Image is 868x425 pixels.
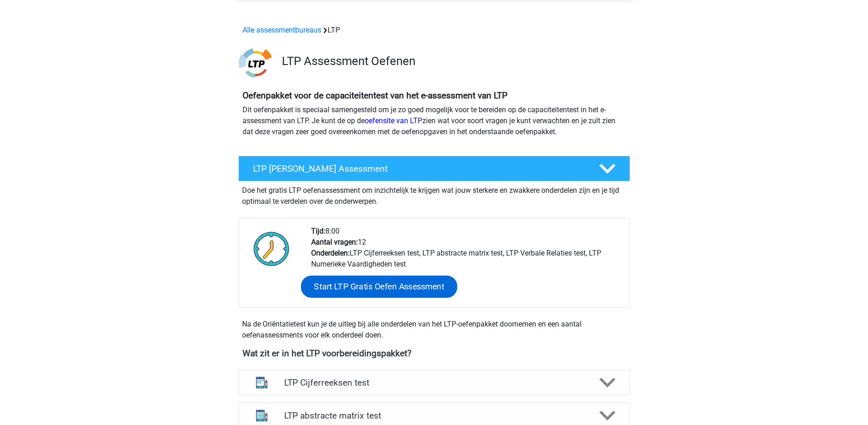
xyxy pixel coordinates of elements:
[282,54,623,68] h3: LTP Assessment Oefenen
[235,370,634,395] a: cijferreeksen LTP Cijferreeksen test
[284,377,584,388] h4: LTP Cijferreeksen test
[238,319,630,341] div: Na de Oriëntatietest kun je de uitleg bij alle onderdelen van het LTP-oefenpakket doornemen en ee...
[311,227,325,235] b: Tijd:
[365,116,422,125] a: oefensite van LTP
[253,163,584,174] h4: LTP [PERSON_NAME] Assessment
[311,238,358,246] b: Aantal vragen:
[239,25,630,36] div: LTP
[311,249,350,257] b: Onderdelen:
[284,410,584,421] h4: LTP abstracte matrix test
[243,90,507,101] b: Oefenpakket voor de capaciteitentest van het e-assessment van LTP
[243,348,626,359] h4: Wat zit er in het LTP voorbereidingspakket?
[248,226,295,272] img: Klok
[235,156,634,181] a: LTP [PERSON_NAME] Assessment
[239,47,271,79] img: ltp.png
[243,104,626,137] p: Dit oefenpakket is speciaal samengesteld om je zo goed mogelijk voor te bereiden op de capaciteit...
[243,26,321,34] a: Alle assessmentbureaus
[250,371,274,394] img: cijferreeksen
[238,181,630,207] div: Doe het gratis LTP oefenassessment om inzichtelijk te krijgen wat jouw sterkere en zwakkere onder...
[301,276,457,298] a: Start LTP Gratis Oefen Assessment
[304,226,629,307] div: 8:00 12 LTP Cijferreeksen test, LTP abstracte matrix test, LTP Verbale Relaties test, LTP Numerie...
